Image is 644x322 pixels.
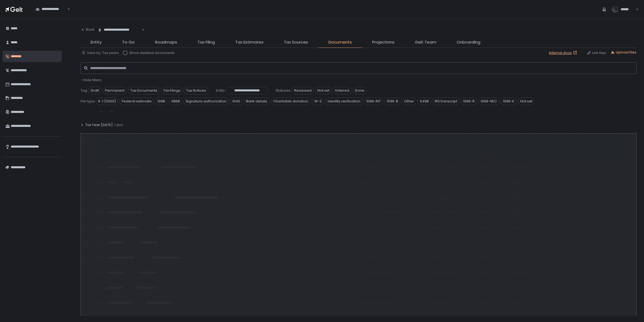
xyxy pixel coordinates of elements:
[292,87,314,94] span: Reviewed
[457,39,480,45] span: Onboarding
[235,39,264,45] span: Tax Estimates
[216,88,225,93] span: Entity
[103,87,127,94] span: Permanent
[155,98,167,105] span: 1098
[94,24,145,35] div: Search for option
[169,98,182,105] span: 4868
[461,98,477,105] span: 1099-R
[312,98,324,105] span: W-2
[197,39,215,45] span: Tax Filing
[155,39,177,45] span: Roadmaps
[32,3,70,15] div: Search for option
[276,88,291,93] span: Statuses
[244,98,270,105] span: Bank details
[587,51,606,55] button: Link files
[114,123,123,127] span: 1 doc
[415,39,436,45] span: Gelt Team
[161,87,183,94] span: Tax Filings
[271,98,311,105] span: Charitable donation
[80,88,87,93] span: Tag
[610,50,636,55] button: Upload files
[384,98,401,105] span: 1099-B
[183,98,229,105] span: Signature authorization
[315,87,332,94] span: Not set
[372,39,394,45] span: Projections
[333,87,352,94] span: Entered
[128,87,160,94] span: Tax Documents
[230,98,243,105] span: 1040
[500,98,517,105] span: 1099-K
[82,51,119,55] button: View by: Tax years
[325,98,363,105] span: Identity verification
[418,98,431,105] span: 5498
[80,27,94,32] div: Back
[353,87,367,94] span: Done
[284,39,308,45] span: Tax Sources
[96,98,118,105] span: K-1 (1120S)
[80,78,101,83] button: - Hide filters
[119,98,154,105] span: Federal estimate
[91,39,102,45] span: Entity
[88,87,101,94] span: Draft
[66,6,67,12] input: Search for option
[518,98,535,105] span: Not set
[80,99,95,104] span: File type
[478,98,499,105] span: 1099-NEC
[432,98,460,105] span: IRS transcript
[328,39,352,45] span: Documents
[122,39,135,45] span: To-Do
[80,24,94,35] button: Back
[184,87,208,94] span: Tax Notices
[85,123,113,127] span: Tax Year [DATE]
[364,98,383,105] span: 1099-INT
[549,51,578,55] a: Internal docs
[402,98,416,105] span: Other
